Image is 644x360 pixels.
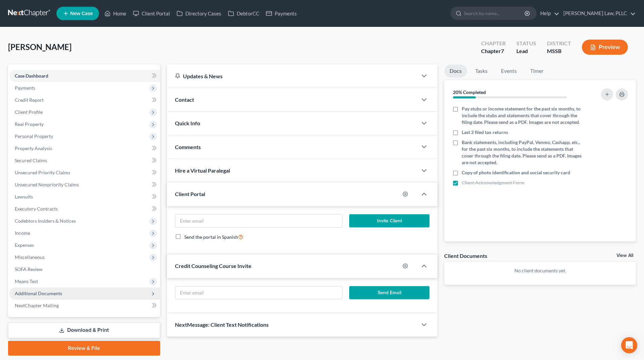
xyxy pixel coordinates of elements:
span: Secured Claims [15,157,47,163]
span: Miscellaneous [15,254,45,260]
span: Last 2 filed tax returns [462,129,508,136]
span: Bank statements, including PayPal, Venmo, Cashapp, etc., for the past six months, to include the ... [462,139,582,166]
a: Download & Print [8,322,160,338]
span: Means Test [15,278,38,284]
a: Unsecured Priority Claims [9,167,160,179]
a: Credit Report [9,94,160,106]
input: Enter email [175,215,342,227]
a: DebtorCC [225,7,263,19]
span: Additional Documents [15,290,62,296]
div: Chapter [481,47,506,55]
a: SOFA Review [9,263,160,275]
p: No client documents yet. [450,267,631,274]
div: Open Intercom Messenger [621,337,637,353]
strong: 20% Completed [453,89,486,95]
span: New Case [70,11,93,16]
span: Unsecured Nonpriority Claims [15,182,79,187]
span: Property Analysis [15,145,52,151]
span: Send the portal in Spanish [184,234,238,240]
a: [PERSON_NAME] Law, PLLC [560,7,636,19]
a: Review & File [8,341,160,356]
div: MSSB [547,47,571,55]
span: SOFA Review [15,266,43,272]
div: Chapter [481,40,506,47]
span: Credit Counseling Course Invite [175,263,251,269]
input: Enter email [175,286,342,299]
button: Send Email [349,286,430,300]
span: Expenses [15,242,34,248]
a: Events [496,64,522,78]
span: Personal Property [15,133,53,139]
a: Payments [263,7,300,19]
a: Directory Cases [173,7,225,19]
a: Client Portal [130,7,173,19]
a: Case Dashboard [9,70,160,82]
span: Case Dashboard [15,73,48,79]
span: Codebtors Insiders & Notices [15,218,76,224]
span: Quick Info [175,120,200,126]
a: Executory Contracts [9,203,160,215]
a: Tasks [470,64,493,78]
a: Property Analysis [9,142,160,154]
span: Real Property [15,121,44,127]
input: Search by name... [464,7,525,19]
span: Comments [175,144,201,150]
span: Contact [175,96,194,103]
span: Unsecured Priority Claims [15,170,70,175]
span: Pay stubs or income statement for the past six months, to include the stubs and statements that c... [462,105,582,126]
span: Executory Contracts [15,206,58,212]
span: Hire a Virtual Paralegal [175,167,230,174]
a: Lawsuits [9,191,160,203]
span: NextMessage: Client Text Notifications [175,321,269,328]
div: District [547,40,571,47]
a: Help [537,7,559,19]
span: Client Portal [175,191,205,197]
a: Home [101,7,130,19]
a: Secured Claims [9,154,160,167]
span: Income [15,230,30,236]
button: Invite Client [349,214,430,228]
span: 7 [501,48,504,54]
div: Lead [516,47,536,55]
span: NextChapter Mailing [15,303,59,308]
span: Payments [15,85,35,91]
a: Unsecured Nonpriority Claims [9,179,160,191]
a: Docs [444,64,467,78]
a: NextChapter Mailing [9,300,160,312]
div: Client Documents [444,252,487,259]
span: [PERSON_NAME] [8,42,72,52]
span: Client Profile [15,109,43,115]
span: Lawsuits [15,194,33,199]
span: Client Acknowledgment Form [462,179,524,186]
button: Preview [582,40,628,55]
span: Credit Report [15,97,44,103]
a: Timer [525,64,549,78]
div: Updates & News [175,73,410,80]
div: Status [516,40,536,47]
span: Copy of photo identification and social security card [462,169,570,176]
a: View All [616,253,633,258]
